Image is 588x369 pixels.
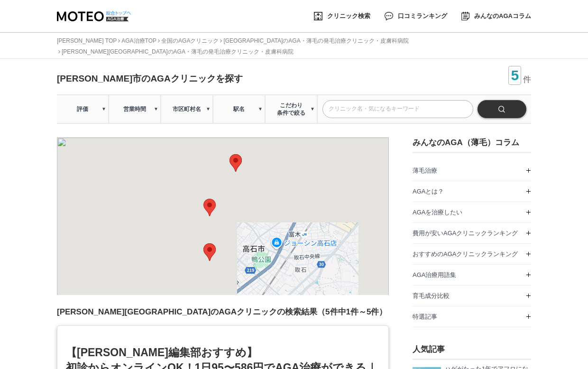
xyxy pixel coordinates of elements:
a: AGA治療TOP [121,37,156,44]
a: [GEOGRAPHIC_DATA]のAGA・薄毛の発毛治療クリニック・皮膚科病院 [223,37,408,44]
a: 育毛成分比較 [413,286,531,306]
a: 口コミランキング [385,10,447,22]
a: AGAとは？ [413,181,531,202]
a: 費用が安いAGAクリニックランキング [413,223,531,243]
span: みんなのAGAコラム [474,13,531,19]
a: おすすめのAGAクリニックランキング [413,244,531,264]
img: AGA クリニック検索 [314,12,322,20]
span: 費用が安いAGAクリニックランキング [413,230,518,237]
a: AGAを治療したい [413,202,531,222]
h1: [PERSON_NAME]市のAGAクリニックを探す [57,73,243,85]
img: logo [106,10,131,16]
img: AGA 口コミランキング [385,12,393,20]
a: AGA治療用語集 [413,265,531,285]
span: クリニック検索 [327,13,370,19]
span: 口コミランキング [398,13,447,19]
span: AGA治療用語集 [413,271,456,278]
input: 検索 [478,100,526,118]
span: おすすめのAGAクリニックランキング [413,250,518,258]
span: 薄毛治療 [413,167,437,174]
h3: みんなのAGA（薄毛）コラム [413,137,531,148]
input: クリニック名・気になるキーワード [322,100,473,118]
a: 全国のAGAクリニック [161,37,219,44]
span: 評価 [57,105,108,113]
span: 5 [509,66,521,84]
h3: 人気記事 [413,344,531,360]
a: クリニック検索 [314,10,370,22]
span: 営業時間 [109,105,160,113]
span: 件 [523,74,531,85]
span: AGAを治療したい [413,209,462,216]
span: AGAとは？ [413,188,444,195]
a: 特選記事 [413,306,531,327]
span: 市区町村名 [161,105,212,113]
img: みんなのAGAコラム [461,12,469,20]
span: 駅名 [213,105,265,113]
a: [PERSON_NAME] TOP [57,37,117,44]
span: 特選記事 [413,313,437,320]
h2: [PERSON_NAME][GEOGRAPHIC_DATA]のAGAクリニックの検索結果（5件中1件～5件） [57,306,387,318]
img: MOTEO AGA [57,11,129,21]
a: みんなのAGAコラム [461,10,531,22]
li: [PERSON_NAME][GEOGRAPHIC_DATA]のAGA・薄毛の発毛治療クリニック・皮膚科病院 [58,47,294,56]
span: 育毛成分比較 [413,292,450,299]
span: こだわり 条件で絞る [266,101,317,117]
a: 薄毛治療 [413,160,531,181]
